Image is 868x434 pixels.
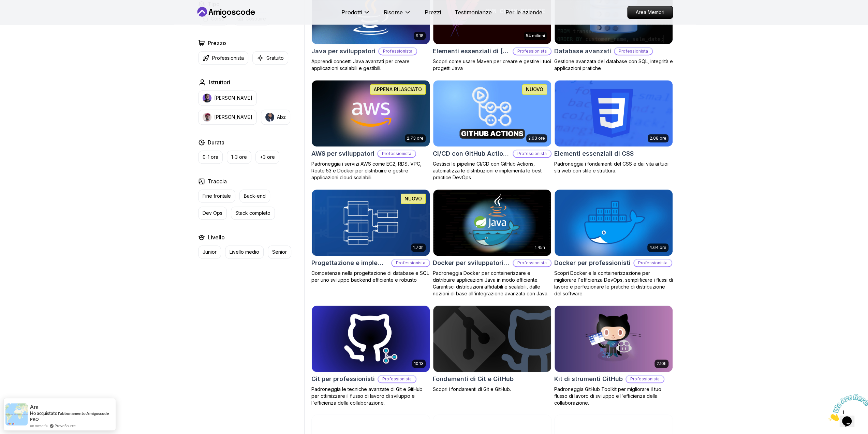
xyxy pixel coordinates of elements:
button: Stack completo [231,207,275,220]
font: Padroneggia GitHub Toolkit per migliorare il tuo flusso di lavoro di sviluppo e l'efficienza dell... [554,386,661,406]
font: Professionista [517,48,547,54]
font: Gestisci le pipeline CI/CD con GitHub Actions, automatizza le distribuzioni e implementa le best ... [433,161,542,180]
font: 10.13 [414,361,424,366]
a: Scheda GitHub Toolkit2.10hKit di strumenti GitHubProfessionistaPadroneggia GitHub Toolkit per mig... [554,305,673,406]
font: un mese fa [30,423,48,428]
font: Durata [208,139,224,146]
button: Risorse [384,8,411,22]
img: Scheda Fondamenti di Git e GitHub [433,306,551,372]
font: NUOVO [404,196,422,201]
font: Back-end [244,193,266,199]
button: Fine frontale [198,190,235,202]
a: l'abbonamento Amigoscode PRO [30,411,109,422]
font: Git per professionisti [311,375,375,382]
img: Cattura l'attenzione della chat [3,3,45,30]
button: Prodotti [341,8,370,22]
font: Professionista [396,260,425,265]
font: Gestione avanzata del database con SQL, integrità e applicazioni pratiche [554,58,673,71]
img: Scheda Docker per sviluppatori Java [433,190,551,256]
font: Professionista [517,260,547,265]
font: Progettazione e implementazione di database [311,259,451,266]
img: Scheda Docker per professionisti [555,190,673,256]
button: Gratuito [252,51,288,65]
button: Senior [268,246,291,258]
font: Ara [30,404,39,410]
font: Istruttori [209,79,230,86]
img: Carta Git per professionisti [312,306,430,372]
button: Livello medio [225,246,264,258]
button: istruttore imgAbz [261,110,290,125]
font: Padroneggia i fondamenti del CSS e dai vita ai tuoi siti web con stile e struttura. [554,161,668,173]
button: istruttore img[PERSON_NAME] [198,110,257,125]
font: 4.64 ore [649,245,666,250]
font: Database avanzati [554,47,611,55]
font: 2.08 ore [650,136,666,141]
font: Area Membri [636,9,664,15]
font: Docker per professionisti [554,259,631,266]
font: CI/CD con GitHub Actions [433,150,510,157]
font: 1-3 ore [231,154,247,160]
font: 1.70h [413,245,424,250]
img: istruttore img [203,94,211,102]
font: Livello medio [230,249,259,255]
font: Kit di strumenti GitHub [554,375,623,382]
font: Professionista [212,55,244,61]
font: Apprendi concetti Java avanzati per creare applicazioni scalabili e gestibili. [311,58,410,71]
font: 2.63 ore [528,136,545,141]
font: Prezzi [425,9,441,16]
font: Scopri Docker e la containerizzazione per migliorare l'efficienza DevOps, semplificare i flussi d... [554,270,673,296]
img: Scheda CSS Essentials [555,80,673,146]
font: Padroneggia le tecniche avanzate di Git e GitHub per ottimizzare il flusso di lavoro di sviluppo ... [311,386,423,406]
font: 9.18 [416,33,424,38]
img: Scheda GitHub Toolkit [555,306,673,372]
font: Elementi essenziali di [PERSON_NAME] [433,47,550,55]
a: Scheda CSS Essentials2.08 oreElementi essenziali di CSSPadroneggia i fondamenti del CSS e dai vit... [554,80,673,174]
font: Livello [208,234,225,241]
a: Prezzi [425,8,441,16]
font: Prodotti [341,9,362,16]
a: Area Membri [627,6,673,19]
a: Scheda Docker per sviluppatori Java1.45hDocker per sviluppatori JavaProfessionistaPadroneggia Doc... [433,189,551,297]
font: 0-1 ora [203,154,218,160]
font: 2.10h [657,361,666,366]
font: Fine frontale [203,193,231,199]
font: 1.45h [535,245,545,250]
a: Carta Git per professionisti10.13Git per professionistiProfessionistaPadroneggia le tecniche avan... [311,305,430,406]
a: Scheda di progettazione e implementazione del database1.70hNUOVOProgettazione e implementazione d... [311,189,430,283]
button: Professionista [198,51,248,65]
font: +3 ore [260,154,275,160]
font: AWS per sviluppatori [311,150,374,157]
font: Testimonianze [455,9,492,16]
a: Testimonianze [455,8,492,16]
font: Professionista [517,151,547,156]
font: [PERSON_NAME] [214,95,252,101]
font: ProveSource [55,423,76,428]
button: istruttore img[PERSON_NAME] [198,90,257,106]
font: Senior [272,249,287,255]
font: Risorse [384,9,403,16]
font: Per le aziende [505,9,542,16]
button: Junior [198,246,221,258]
img: istruttore img [203,113,211,122]
img: CI/CD con la scheda GitHub Actions [433,80,551,146]
button: Back-end [239,190,270,202]
font: Scopri i fondamenti di Git e GitHub. [433,386,511,392]
font: 54 milioni [526,33,545,38]
font: Scopri come usare Maven per creare e gestire i tuoi progetti Java [433,58,551,71]
img: Scheda di progettazione e implementazione del database [312,190,430,256]
font: Ho acquistato [30,410,57,416]
a: ProveSource [55,423,76,429]
font: APPENA RILASCIATO [374,86,422,92]
font: Elementi essenziali di CSS [554,150,634,157]
iframe: widget di chat [826,391,868,424]
font: Fondamenti di Git e GitHub [433,375,514,382]
a: Per le aziende [505,8,542,16]
font: 1 [3,3,5,9]
button: 1-3 ore [227,151,251,164]
font: Padroneggia i servizi AWS come EC2, RDS, VPC, Route 53 e Docker per distribuire e gestire applica... [311,161,422,180]
button: +3 ore [255,151,279,164]
font: 2.73 ore [407,136,424,141]
font: [PERSON_NAME] [214,114,252,120]
font: Professionista [382,376,412,381]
